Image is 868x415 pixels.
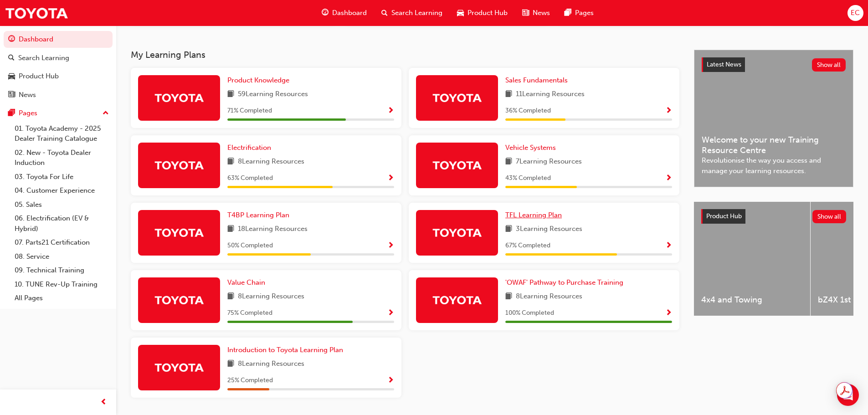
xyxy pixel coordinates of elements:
[707,61,741,68] span: Latest News
[154,90,204,106] img: Trak
[387,173,394,184] button: Show Progress
[227,291,234,302] span: book-icon
[8,91,15,99] span: news-icon
[11,277,113,292] a: 10. TUNE Rev-Up Training
[8,72,15,81] span: car-icon
[238,156,304,168] span: 8 Learning Resources
[227,76,289,84] span: Product Knowledge
[387,105,394,117] button: Show Progress
[701,209,846,224] a: Product HubShow all
[694,50,853,187] a: Latest NewsShow allWelcome to your new Training Resource CentreRevolutionise the way you access a...
[432,157,482,173] img: Trak
[19,71,59,82] div: Product Hub
[227,89,234,100] span: book-icon
[4,105,113,122] button: Pages
[516,156,582,168] span: 7 Learning Resources
[4,31,113,48] a: Dashboard
[227,211,289,219] span: T4BP Learning Plan
[227,210,293,220] a: T4BP Learning Plan
[11,263,113,277] a: 09. Technical Training
[516,291,582,302] span: 8 Learning Resources
[665,173,672,184] button: Show Progress
[381,7,388,19] span: search-icon
[227,278,265,287] span: Value Chain
[533,8,550,18] span: News
[387,240,394,251] button: Show Progress
[227,173,273,184] span: 63 % Completed
[557,4,601,22] a: pages-iconPages
[665,309,672,318] span: Show Progress
[387,375,394,386] button: Show Progress
[432,292,482,308] img: Trak
[154,292,204,308] img: Trak
[457,7,464,19] span: car-icon
[387,309,394,318] span: Show Progress
[391,8,442,18] span: Search Learning
[387,107,394,115] span: Show Progress
[103,108,109,119] span: up-icon
[154,157,204,173] img: Trak
[5,3,68,23] a: Trak
[505,241,550,251] span: 67 % Completed
[11,184,113,198] a: 04. Customer Experience
[812,58,846,72] button: Show all
[702,57,846,72] a: Latest NewsShow all
[11,122,113,146] a: 01. Toyota Academy - 2025 Dealer Training Catalogue
[4,68,113,85] a: Product Hub
[665,105,672,117] button: Show Progress
[432,90,482,106] img: Trak
[505,143,560,153] a: Vehicle Systems
[706,212,742,220] span: Product Hub
[238,224,308,235] span: 18 Learning Resources
[314,4,374,22] a: guage-iconDashboard
[8,109,15,118] span: pages-icon
[131,50,679,60] h3: My Learning Plans
[522,7,529,19] span: news-icon
[505,291,512,302] span: book-icon
[387,242,394,250] span: Show Progress
[847,5,863,21] button: EC
[665,242,672,250] span: Show Progress
[154,225,204,241] img: Trak
[565,7,571,19] span: pages-icon
[505,106,551,116] span: 36 % Completed
[505,143,556,152] span: Vehicle Systems
[8,54,15,62] span: search-icon
[227,308,272,318] span: 75 % Completed
[812,210,847,223] button: Show all
[227,375,273,386] span: 25 % Completed
[227,277,269,288] a: Value Chain
[11,198,113,212] a: 05. Sales
[665,107,672,115] span: Show Progress
[11,170,113,184] a: 03. Toyota For Life
[227,156,234,168] span: book-icon
[515,4,557,22] a: news-iconNews
[665,307,672,319] button: Show Progress
[516,89,585,100] span: 11 Learning Resources
[227,143,271,152] span: Electrification
[227,241,273,251] span: 50 % Completed
[154,359,204,375] img: Trak
[227,106,272,116] span: 71 % Completed
[694,202,810,316] a: 4x4 and Towing
[11,291,113,305] a: All Pages
[505,278,623,287] span: 'OWAF' Pathway to Purchase Training
[332,8,367,18] span: Dashboard
[11,250,113,264] a: 08. Service
[19,90,36,100] div: News
[505,277,627,288] a: 'OWAF' Pathway to Purchase Training
[575,8,594,18] span: Pages
[505,173,551,184] span: 43 % Completed
[374,4,450,22] a: search-iconSearch Learning
[505,89,512,100] span: book-icon
[4,87,113,103] a: News
[702,135,846,155] span: Welcome to your new Training Resource Centre
[505,211,562,219] span: TFL Learning Plan
[238,89,308,100] span: 59 Learning Resources
[227,345,347,355] a: Introduction to Toyota Learning Plan
[701,295,803,305] span: 4x4 and Towing
[665,240,672,251] button: Show Progress
[238,359,304,370] span: 8 Learning Resources
[505,76,568,84] span: Sales Fundamentals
